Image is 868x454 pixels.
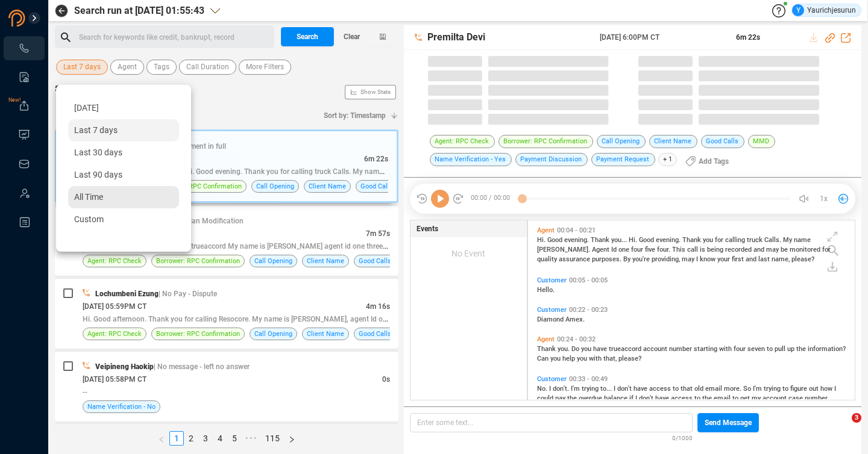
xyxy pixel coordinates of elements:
[652,255,682,263] span: providing,
[658,153,677,166] span: + 1
[743,385,753,393] span: So
[74,214,104,224] span: Custom
[555,335,598,343] span: 00:24 - 00:32
[118,60,137,75] span: Agent
[360,20,391,164] span: Show Stats
[146,60,177,75] button: Tags
[805,394,829,402] span: number.
[694,394,702,402] span: to
[427,30,597,45] span: Premilta Devi
[84,166,453,176] span: Hi. Good evening. Thank you... Hi. Good evening. Thank you for calling truck Calls. My name [PERS...
[74,170,122,179] span: Last 90 days
[359,255,391,267] span: Good Calls
[697,413,759,432] button: Send Message
[345,85,396,99] button: Show Stats
[254,255,292,267] span: Call Opening
[366,229,390,238] span: 7m 57s
[83,375,146,384] span: [DATE] 05:58PM CT
[820,189,828,208] span: 1x
[95,362,154,371] span: Veipineng Haokip
[154,431,169,446] li: Previous Page
[534,223,855,399] div: grid
[254,328,292,340] span: Call Opening
[158,181,242,192] span: Borrower: RPC Confirmation
[537,316,565,323] span: Diamond
[430,153,512,166] span: Name Verification - Yes
[796,4,800,16] span: Y
[725,236,747,244] span: calling
[227,431,242,446] li: 5
[4,94,45,118] li: Exports
[717,255,732,263] span: your
[4,123,45,147] li: Visuals
[631,246,645,253] span: four
[700,246,707,253] span: is
[767,345,775,353] span: to
[634,385,649,393] span: have
[537,355,550,362] span: Can
[74,4,204,18] span: Search run at [DATE] 01:55:43
[555,226,598,234] span: 00:04 - 00:21
[703,236,715,244] span: you
[719,345,734,353] span: with
[736,33,760,42] span: 6m 22s
[284,431,300,446] button: right
[639,394,655,402] span: don't
[55,206,398,276] div: [PERSON_NAME]| Payment Plan Modification[DATE] 06:00PM CT7m 57sGood evening. Thanks for calling t...
[179,60,236,75] button: Call Duration
[747,345,767,353] span: seven
[567,306,610,314] span: 00:22 - 00:23
[83,241,445,250] span: Good evening. Thanks for calling trueaccord My name is [PERSON_NAME] agent id one three eight zer...
[550,355,562,362] span: you
[417,223,438,234] span: Events
[678,152,736,171] button: Add Tags
[537,335,555,343] span: Agent
[382,375,390,384] span: 0s
[682,236,703,244] span: Thank
[366,302,390,311] span: 4m 16s
[655,394,671,402] span: have
[820,385,834,393] span: how
[816,190,832,207] button: 1x
[753,385,764,393] span: I'm
[537,286,555,294] span: Hello.
[681,385,694,393] span: that
[515,153,588,166] span: Payment Discussion
[154,60,169,75] span: Tags
[537,276,567,284] span: Customer
[74,125,118,135] span: Last 7 days
[705,413,752,432] span: Send Message
[629,236,639,244] span: Hi.
[549,385,553,393] span: I
[617,385,634,393] span: don't
[316,106,398,125] button: Sort by: Timestamp
[83,314,447,323] span: Hi. Good afternoon. Thank you for calling Resocore. My name is [PERSON_NAME], agent Id one four z...
[537,306,567,314] span: Customer
[559,255,592,263] span: assurance
[794,236,811,244] span: name
[772,255,791,263] span: name,
[74,103,99,113] span: [DATE]
[618,246,631,253] span: one
[669,345,694,353] span: number
[170,432,183,445] a: 1
[553,385,571,393] span: don't.
[309,181,346,192] span: Client Name
[687,246,700,253] span: call
[55,129,398,203] div: Premilta Devi| Promise - Payment in full[DATE] 06:00PM CT6m 22sHi. Good evening. Thank you... Hi....
[307,328,344,340] span: Client Name
[753,246,766,253] span: and
[629,394,635,402] span: if
[571,345,581,353] span: Do
[83,388,87,396] span: --
[537,375,567,383] span: Customer
[63,60,101,75] span: Last 7 days
[604,394,629,402] span: balance
[555,394,567,402] span: pay
[360,181,393,192] span: Good Calls
[643,345,669,353] span: account
[577,355,589,362] span: you
[565,316,585,323] span: Amex.
[591,236,611,244] span: Thank
[213,431,227,446] li: 4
